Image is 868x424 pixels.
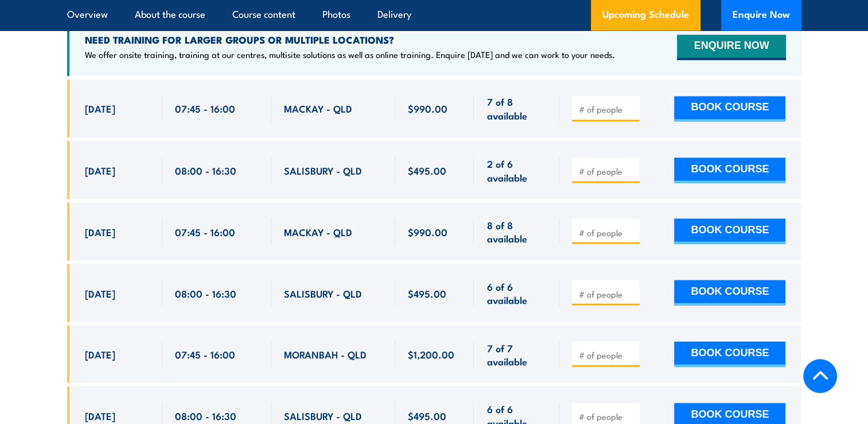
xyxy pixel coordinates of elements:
[674,218,785,244] button: BOOK COURSE
[578,349,636,360] input: # of people
[677,34,785,60] button: ENQUIRE NOW
[486,95,547,122] span: 7 of 8 available
[175,163,236,176] span: 08:00 - 16:30
[85,347,115,360] span: [DATE]
[284,102,352,115] span: MACKAY - QLD
[486,218,547,245] span: 8 of 8 available
[284,225,352,238] span: MACKAY - QLD
[175,102,235,115] span: 07:45 - 16:00
[85,225,115,238] span: [DATE]
[674,280,785,305] button: BOOK COURSE
[85,49,615,60] p: We offer onsite training, training at our centres, multisite solutions as well as online training...
[175,286,236,299] span: 08:00 - 16:30
[674,96,785,121] button: BOOK COURSE
[486,156,547,183] span: 2 of 6 available
[578,226,636,238] input: # of people
[674,157,785,183] button: BOOK COURSE
[85,33,615,46] h4: NEED TRAINING FOR LARGER GROUPS OR MULTIPLE LOCATIONS?
[486,279,547,306] span: 6 of 6 available
[408,102,447,115] span: $990.00
[408,408,446,422] span: $495.00
[85,102,115,115] span: [DATE]
[408,347,454,360] span: $1,200.00
[175,347,235,360] span: 07:45 - 16:00
[284,163,362,176] span: SALISBURY - QLD
[284,286,362,299] span: SALISBURY - QLD
[578,165,636,176] input: # of people
[85,408,115,422] span: [DATE]
[284,408,362,422] span: SALISBURY - QLD
[674,341,785,367] button: BOOK COURSE
[175,408,236,422] span: 08:00 - 16:30
[85,163,115,176] span: [DATE]
[486,341,547,368] span: 7 of 7 available
[408,286,446,299] span: $495.00
[408,225,447,238] span: $990.00
[85,286,115,299] span: [DATE]
[408,163,446,176] span: $495.00
[578,288,636,299] input: # of people
[578,103,636,115] input: # of people
[578,410,636,422] input: # of people
[175,225,235,238] span: 07:45 - 16:00
[284,347,367,360] span: MORANBAH - QLD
